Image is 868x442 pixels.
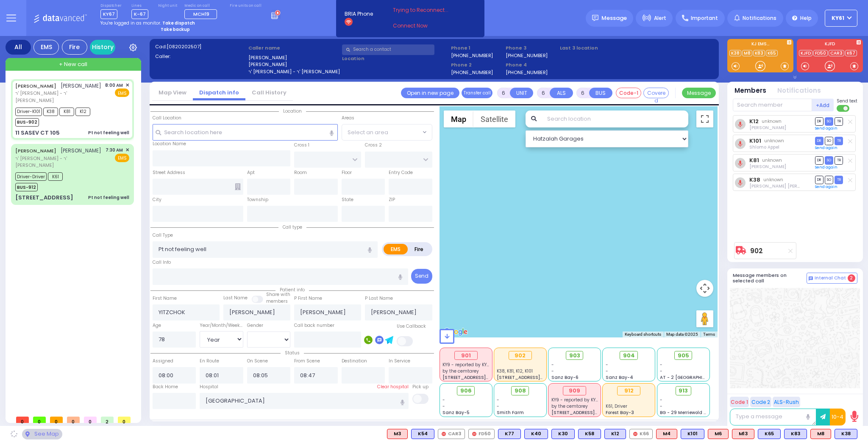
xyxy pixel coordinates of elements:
button: +Add [812,99,834,111]
div: BLS [411,429,434,439]
div: Fire [62,40,87,55]
span: K38, K81, K12, K101 [497,368,533,374]
span: K38 [43,108,58,116]
span: KY61 [832,14,844,22]
span: - [660,362,662,368]
span: Phone 2 [451,61,503,69]
span: SO [825,117,833,125]
span: Call type [278,224,306,230]
div: ALS [387,429,408,439]
label: Entry Code [389,169,413,176]
span: Other building occupants [235,183,241,190]
span: ר' [PERSON_NAME] - ר' [PERSON_NAME] [15,155,103,169]
div: 909 [563,386,586,395]
span: EMS [115,154,129,162]
label: Dispatcher [100,3,122,8]
span: Smith Farm [497,409,524,416]
div: 902 [509,351,532,360]
a: K67 [845,50,857,56]
div: 912 [617,386,640,395]
a: History [90,40,115,55]
div: Pt not feeling well [88,130,129,136]
a: K12 [749,118,759,124]
label: [PHONE_NUMBER] [506,52,548,58]
label: [PHONE_NUMBER] [506,69,548,75]
span: 906 [460,387,472,395]
span: 903 [569,351,580,360]
label: En Route [200,358,219,365]
span: SO [825,176,833,184]
span: AT - 2 [GEOGRAPHIC_DATA] [660,374,723,381]
label: Caller name [248,44,339,52]
img: Google [442,326,470,337]
span: You're logged in as monitor. [100,20,161,26]
span: Internal Chat [815,275,846,281]
label: Call Type [153,232,173,239]
div: ALS [656,429,677,439]
div: K77 [498,429,521,439]
span: Select an area [348,128,388,137]
a: K81 [749,157,759,163]
label: Cad: [155,43,246,50]
label: Turn off text [837,104,850,113]
span: [0820202507] [167,43,201,50]
span: + New call [59,60,87,69]
span: K-67 [131,9,148,19]
span: Avrohom Mier Muller [749,183,824,189]
span: Phone 1 [451,44,503,52]
span: BUS-912 [15,183,38,191]
div: M8 [810,429,831,439]
span: EMS [115,88,129,97]
span: TR [835,117,843,125]
label: Room [294,169,307,176]
a: [PERSON_NAME] [15,83,56,89]
span: DR [815,156,823,164]
div: M13 [732,429,754,439]
strong: Take backup [161,26,190,33]
div: K66 [629,429,653,439]
span: by the cemtarey [442,368,479,374]
span: 0 [67,417,80,423]
label: Age [153,322,161,329]
span: 0 [33,417,46,423]
div: K12 [604,429,626,439]
span: - [660,397,662,403]
span: ✕ [125,82,129,89]
span: KY9 - reported by KY9 [551,397,598,403]
a: K83 [753,50,765,56]
a: Dispatch info [193,88,245,97]
div: See map [22,429,62,439]
button: Code 2 [750,397,771,407]
span: Send text [837,98,857,104]
span: Sanz Bay-5 [442,409,470,416]
span: BG - 29 Merriewold S. [660,409,707,416]
button: Show satellite imagery [473,110,515,127]
div: All [6,40,31,55]
div: Year/Month/Week/Day [200,322,243,329]
span: - [551,362,554,368]
span: 0 [16,417,29,423]
span: Driver-Driver [15,172,47,181]
a: K101 [749,138,761,144]
span: Notifications [743,14,776,22]
a: Open in new page [401,88,459,98]
div: ALS KJ [810,429,831,439]
button: ALS-Rush [773,397,800,407]
span: unknown [764,138,784,144]
div: M3 [387,429,408,439]
span: BUS-902 [15,118,39,127]
div: BLS [784,429,807,439]
label: ZIP [389,196,395,203]
label: Medic on call [184,3,220,8]
span: [STREET_ADDRESS][PERSON_NAME] [442,374,523,381]
label: Last 3 location [560,44,637,52]
span: members [266,298,288,304]
span: 913 [679,387,688,395]
span: unknown [762,118,782,124]
label: Use Callback [397,323,426,330]
span: 2 [848,274,855,282]
a: Connect Now [393,22,460,30]
button: Map camera controls [696,280,713,297]
a: KJFD [799,50,812,56]
div: BLS [681,429,704,439]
